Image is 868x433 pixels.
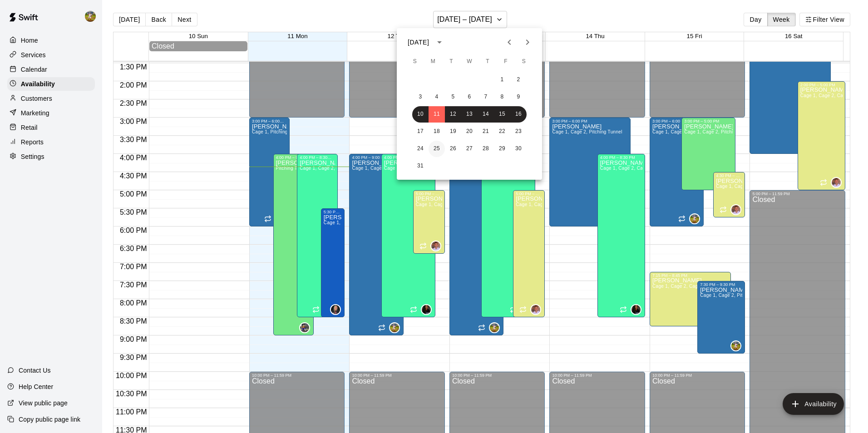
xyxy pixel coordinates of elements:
button: 15 [494,106,510,123]
button: 10 [412,106,429,123]
button: 30 [510,141,527,157]
button: 25 [429,141,445,157]
button: 17 [412,123,429,140]
button: 31 [412,158,429,174]
button: 29 [494,141,510,157]
button: 8 [494,89,510,105]
button: 22 [494,123,510,140]
button: 14 [478,106,494,123]
button: 2 [510,72,527,88]
button: 7 [478,89,494,105]
span: Saturday [516,53,532,71]
button: 9 [510,89,527,105]
button: 12 [445,106,461,123]
button: 18 [429,123,445,140]
button: 11 [429,106,445,123]
span: Friday [498,53,514,71]
button: 6 [461,89,478,105]
button: 19 [445,123,461,140]
button: 28 [478,141,494,157]
button: 5 [445,89,461,105]
button: 26 [445,141,461,157]
div: [DATE] [408,38,429,47]
button: 21 [478,123,494,140]
span: Wednesday [461,53,478,71]
button: 13 [461,106,478,123]
button: 23 [510,123,527,140]
button: 16 [510,106,527,123]
span: Sunday [407,53,423,71]
span: Thursday [479,53,496,71]
button: 20 [461,123,478,140]
button: 3 [412,89,429,105]
button: Previous month [500,33,518,51]
span: Tuesday [443,53,459,71]
button: 4 [429,89,445,105]
button: calendar view is open, switch to year view [432,34,447,50]
button: Next month [518,33,537,51]
button: 27 [461,141,478,157]
button: 24 [412,141,429,157]
button: 1 [494,72,510,88]
span: Monday [425,53,441,71]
